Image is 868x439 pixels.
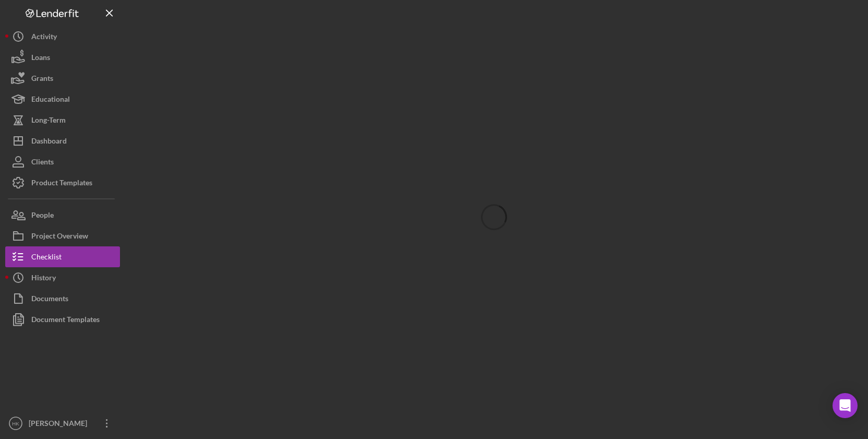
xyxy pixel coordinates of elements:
div: Project Overview [31,226,88,249]
button: Loans [5,47,120,68]
div: Document Templates [31,309,100,333]
button: Grants [5,68,120,89]
button: Clients [5,151,120,172]
div: People [31,205,54,228]
button: Educational [5,89,120,110]
button: Document Templates [5,309,120,330]
div: Long-Term [31,110,66,133]
button: Long-Term [5,110,120,130]
div: [PERSON_NAME] [26,413,94,436]
div: Documents [31,288,68,312]
button: People [5,205,120,226]
button: Project Overview [5,226,120,246]
div: Dashboard [31,130,67,154]
div: Open Intercom Messenger [833,393,858,418]
div: Grants [31,68,53,91]
div: Product Templates [31,172,92,196]
div: Activity [31,26,57,50]
text: HK [12,421,19,426]
button: History [5,267,120,288]
button: Dashboard [5,130,120,151]
div: Checklist [31,246,62,270]
button: HK[PERSON_NAME] [5,413,120,434]
button: Product Templates [5,172,120,193]
div: Clients [31,151,54,175]
button: Documents [5,288,120,309]
div: History [31,267,56,291]
button: Activity [5,26,120,47]
div: Educational [31,89,70,112]
button: Checklist [5,246,120,267]
div: Loans [31,47,50,70]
